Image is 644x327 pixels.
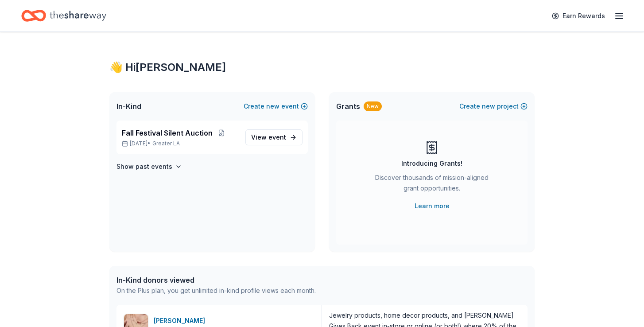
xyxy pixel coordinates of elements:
[372,172,492,197] div: Discover thousands of mission-aligned grant opportunities.
[116,275,316,285] div: In-Kind donors viewed
[364,101,382,111] div: New
[109,60,535,74] div: 👋 Hi [PERSON_NAME]
[122,128,213,138] span: Fall Festival Silent Auction
[251,132,286,143] span: View
[268,133,286,141] span: event
[154,315,209,326] div: [PERSON_NAME]
[116,161,182,172] button: Show past events
[459,101,528,112] button: Createnewproject
[116,161,172,172] h4: Show past events
[21,5,106,26] a: Home
[336,101,360,112] span: Grants
[116,285,316,296] div: On the Plus plan, you get unlimited in-kind profile views each month.
[401,158,462,169] div: Introducing Grants!
[482,101,495,112] span: new
[266,101,279,112] span: new
[152,140,180,147] span: Greater LA
[244,101,308,112] button: Createnewevent
[415,201,450,211] a: Learn more
[122,140,238,147] p: [DATE] •
[245,129,303,145] a: View event
[547,8,610,24] a: Earn Rewards
[116,101,141,112] span: In-Kind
